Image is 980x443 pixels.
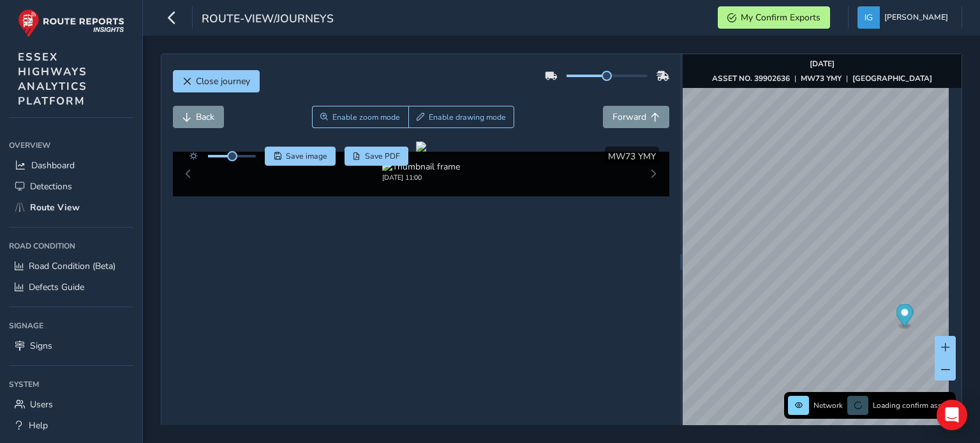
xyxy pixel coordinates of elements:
[429,112,506,122] span: Enable drawing mode
[810,59,835,69] strong: [DATE]
[937,400,967,430] div: Open Intercom Messenger
[612,111,646,123] span: Forward
[196,111,214,123] span: Back
[9,236,133,256] div: Road Condition
[173,106,224,128] button: Back
[29,281,84,293] span: Defects Guide
[801,73,842,84] strong: MW73 YMY
[345,147,409,166] button: PDF
[9,316,133,335] div: Signage
[896,304,914,330] div: Map marker
[173,70,260,92] button: Close journey
[9,335,133,356] a: Signs
[265,147,336,166] button: Save
[9,176,133,197] a: Detections
[608,150,656,163] span: MW73 YMY
[30,180,72,192] span: Detections
[408,106,515,128] button: Draw
[712,73,932,84] div: | |
[31,159,75,171] span: Dashboard
[196,75,250,87] span: Close journey
[286,151,327,161] span: Save image
[9,375,133,394] div: System
[9,256,133,277] a: Road Condition (Beta)
[382,161,460,173] img: Thumbnail frame
[382,173,460,182] div: [DATE] 11:00
[857,6,953,29] button: [PERSON_NAME]
[9,415,133,436] a: Help
[30,201,80,214] span: Route View
[603,106,669,128] button: Forward
[813,400,843,410] span: Network
[29,419,48,432] span: Help
[332,112,400,122] span: Enable zoom mode
[718,6,830,29] button: My Confirm Exports
[9,277,133,298] a: Defects Guide
[30,340,52,352] span: Signs
[9,136,133,155] div: Overview
[712,73,790,84] strong: ASSET NO. 39902636
[312,106,408,128] button: Zoom
[365,151,400,161] span: Save PDF
[18,9,124,38] img: rr logo
[9,394,133,415] a: Users
[741,11,820,24] span: My Confirm Exports
[30,398,53,410] span: Users
[852,73,932,84] strong: [GEOGRAPHIC_DATA]
[18,50,87,108] span: ESSEX HIGHWAYS ANALYTICS PLATFORM
[884,6,948,29] span: [PERSON_NAME]
[857,6,880,29] img: diamond-layout
[9,197,133,218] a: Route View
[9,155,133,176] a: Dashboard
[873,400,952,410] span: Loading confirm assets
[29,260,115,272] span: Road Condition (Beta)
[202,11,334,29] span: route-view/journeys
